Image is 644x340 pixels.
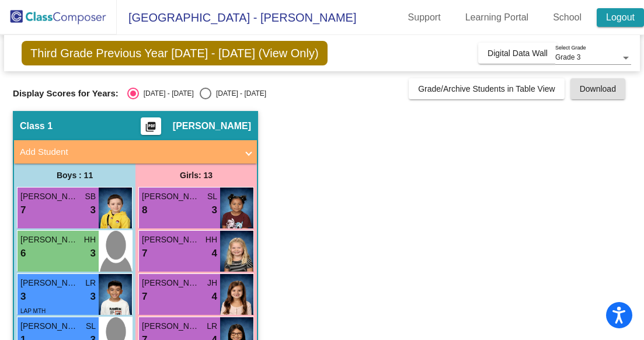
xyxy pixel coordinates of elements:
[207,190,217,203] span: SL
[142,289,147,304] span: 7
[488,48,548,58] span: Digital Data Wall
[84,234,96,246] span: HH
[144,121,158,137] mat-icon: picture_as_pdf
[142,234,200,246] span: [PERSON_NAME]
[173,120,251,132] span: [PERSON_NAME]
[555,53,580,61] span: Grade 3
[90,246,96,261] span: 3
[544,8,591,27] a: School
[142,190,200,203] span: [PERSON_NAME]
[142,277,200,289] span: [PERSON_NAME]
[14,164,135,187] div: Boys : 11
[212,203,217,218] span: 3
[20,320,79,332] span: [PERSON_NAME]
[478,43,557,64] button: Digital Data Wall
[206,234,217,246] span: HH
[20,234,79,246] span: [PERSON_NAME]
[13,88,119,99] span: Display Scores for Years:
[20,277,79,289] span: [PERSON_NAME]
[135,164,257,187] div: Girls: 13
[142,203,147,218] span: 8
[127,88,266,99] mat-radio-group: Select an option
[211,88,266,99] div: [DATE] - [DATE]
[399,8,450,27] a: Support
[86,320,96,332] span: SL
[456,8,538,27] a: Learning Portal
[142,246,147,261] span: 7
[212,289,217,304] span: 4
[85,190,96,203] span: SB
[139,88,194,99] div: [DATE] - [DATE]
[20,190,79,203] span: [PERSON_NAME]
[418,84,555,93] span: Grade/Archive Students in Table View
[142,320,200,332] span: [PERSON_NAME] [PERSON_NAME]
[212,246,217,261] span: 4
[207,277,217,289] span: JH
[597,8,644,27] a: Logout
[22,41,328,65] span: Third Grade Previous Year [DATE] - [DATE] (View Only)
[20,246,26,261] span: 6
[580,84,616,93] span: Download
[20,308,46,314] span: LAP MTH
[85,277,96,289] span: LR
[20,120,53,132] span: Class 1
[141,117,161,135] button: Print Students Details
[20,203,26,218] span: 7
[117,8,356,27] span: [GEOGRAPHIC_DATA] - [PERSON_NAME]
[409,78,565,99] button: Grade/Archive Students in Table View
[90,203,96,218] span: 3
[20,145,237,159] mat-panel-title: Add Student
[14,140,257,164] mat-expansion-panel-header: Add Student
[207,320,217,332] span: LR
[90,289,96,304] span: 3
[570,78,625,99] button: Download
[20,289,26,304] span: 3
